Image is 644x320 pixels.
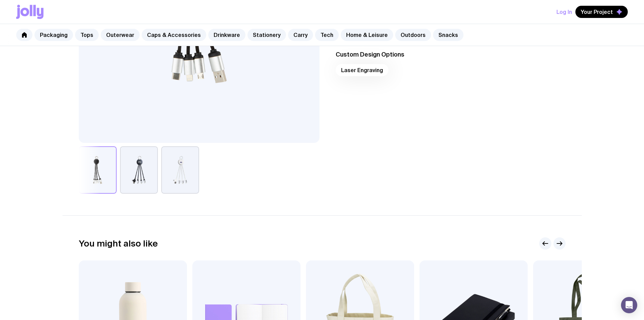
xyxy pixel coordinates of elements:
[34,29,73,41] a: Packaging
[336,50,566,59] h3: Custom Design Options
[75,29,99,41] a: Tops
[101,29,140,41] a: Outerwear
[575,6,628,18] button: Your Project
[208,29,245,41] a: Drinkware
[621,297,637,313] div: Open Intercom Messenger
[247,29,286,41] a: Stationery
[288,29,313,41] a: Carry
[433,29,463,41] a: Snacks
[142,29,206,41] a: Caps & Accessories
[581,8,613,15] span: Your Project
[395,29,431,41] a: Outdoors
[341,29,393,41] a: Home & Leisure
[79,238,158,249] h2: You might also like
[315,29,339,41] a: Tech
[556,6,572,18] button: Log In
